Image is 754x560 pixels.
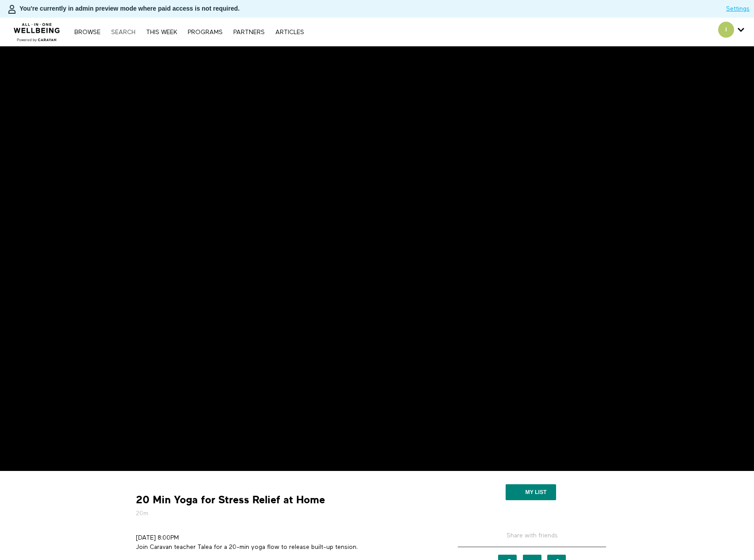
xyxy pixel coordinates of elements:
[107,29,140,35] a: Search
[711,18,751,46] div: Secondary
[7,4,17,15] img: person-bdfc0eaa9744423c596e6e1c01710c89950b1dff7c83b5d61d716cfd8139584f.svg
[726,4,750,13] a: Settings
[183,29,227,35] a: PROGRAMS
[70,29,105,35] a: Browse
[136,533,433,552] p: [DATE] 8:00PM Join Caravan teacher Talea for a 20-min yoga flow to release built-up tension.
[10,16,64,43] img: CARAVAN
[229,29,269,35] a: PARTNERS
[271,29,309,35] a: ARTICLES
[136,493,325,507] strong: 20 Min Yoga for Stress Relief at Home
[136,509,433,518] h5: 20m
[458,531,606,547] h5: Share with friends
[506,484,556,500] button: My list
[70,27,308,36] nav: Primary
[142,29,182,35] a: THIS WEEK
